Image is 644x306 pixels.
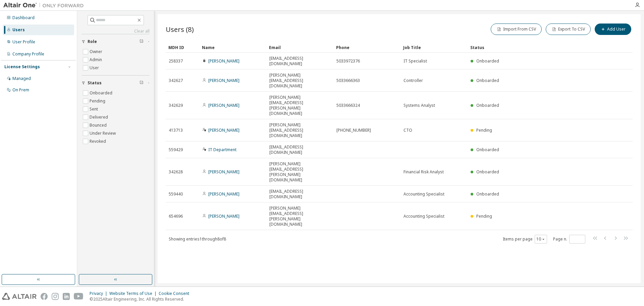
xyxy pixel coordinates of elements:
[476,213,492,219] span: Pending
[476,58,499,64] span: Onboarded
[82,76,150,90] button: Status
[74,293,84,300] img: youtube.svg
[404,214,444,219] span: Accounting Specialist
[169,58,183,64] span: 258337
[503,235,547,244] span: Items per page
[491,24,542,35] button: Import From CSV
[476,102,499,108] span: Onboarded
[90,64,100,72] label: User
[140,39,144,44] span: Clear filter
[12,76,31,81] div: Managed
[3,2,87,9] img: Altair One
[168,42,197,53] div: MDH ID
[404,103,435,108] span: Systems Analyst
[169,169,183,175] span: 342628
[476,169,499,175] span: Onboarded
[63,293,70,300] img: linkedin.svg
[169,191,183,197] span: 559440
[404,191,444,197] span: Accounting Specialist
[476,78,499,83] span: Onboarded
[90,121,108,129] label: Bounced
[269,189,330,200] span: [EMAIL_ADDRESS][DOMAIN_NAME]
[404,78,423,83] span: Controller
[90,113,109,121] label: Delivered
[90,56,103,64] label: Admin
[269,95,330,116] span: [PERSON_NAME][EMAIL_ADDRESS][PERSON_NAME][DOMAIN_NAME]
[208,127,239,133] a: [PERSON_NAME]
[208,191,239,197] a: [PERSON_NAME]
[403,42,465,53] div: Job Title
[140,80,144,86] span: Clear filter
[90,291,109,296] div: Privacy
[595,24,631,35] button: Add User
[41,293,48,300] img: facebook.svg
[336,42,398,53] div: Phone
[90,89,114,97] label: Onboarded
[476,147,499,152] span: Onboarded
[159,291,193,296] div: Cookie Consent
[169,128,183,133] span: 413713
[90,97,107,105] label: Pending
[269,144,330,155] span: [EMAIL_ADDRESS][DOMAIN_NAME]
[269,122,330,138] span: [PERSON_NAME][EMAIL_ADDRESS][DOMAIN_NAME]
[208,102,239,108] a: [PERSON_NAME]
[336,128,371,133] span: [PHONE_NUMBER]
[12,27,25,33] div: Users
[12,51,44,57] div: Company Profile
[169,78,183,83] span: 342627
[269,42,331,53] div: Email
[336,103,360,108] span: 5033666324
[82,34,150,49] button: Role
[476,191,499,197] span: Onboarded
[88,80,102,86] span: Status
[269,73,330,89] span: [PERSON_NAME][EMAIL_ADDRESS][DOMAIN_NAME]
[12,15,35,20] div: Dashboard
[476,127,492,133] span: Pending
[52,293,59,300] img: instagram.svg
[88,39,97,44] span: Role
[553,235,585,244] span: Page n.
[269,206,330,227] span: [PERSON_NAME][EMAIL_ADDRESS][PERSON_NAME][DOMAIN_NAME]
[208,147,236,152] a: IT Department
[269,161,330,183] span: [PERSON_NAME][EMAIL_ADDRESS][PERSON_NAME][DOMAIN_NAME]
[90,296,193,302] p: © 2025 Altair Engineering, Inc. All Rights Reserved.
[169,214,183,219] span: 654696
[169,147,183,152] span: 559429
[169,236,226,242] span: Showing entries 1 through 8 of 8
[109,291,159,296] div: Website Terms of Use
[208,213,239,219] a: [PERSON_NAME]
[202,42,264,53] div: Name
[12,39,35,45] div: User Profile
[82,29,150,34] a: Clear all
[546,24,591,35] button: Export To CSV
[404,169,444,175] span: Financial Risk Analyst
[336,78,360,83] span: 5033666363
[166,25,194,34] span: Users (8)
[208,58,239,64] a: [PERSON_NAME]
[269,56,330,67] span: [EMAIL_ADDRESS][DOMAIN_NAME]
[90,137,107,145] label: Revoked
[169,103,183,108] span: 342629
[4,64,40,70] div: License Settings
[336,58,360,64] span: 5033972376
[470,42,598,53] div: Status
[90,105,99,113] label: Sent
[90,129,117,137] label: Under Review
[208,169,239,175] a: [PERSON_NAME]
[404,58,427,64] span: IT Specialist
[90,48,104,56] label: Owner
[208,78,239,83] a: [PERSON_NAME]
[12,87,29,93] div: On Prem
[536,236,545,242] button: 10
[2,293,37,300] img: altair_logo.svg
[404,128,412,133] span: CTO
